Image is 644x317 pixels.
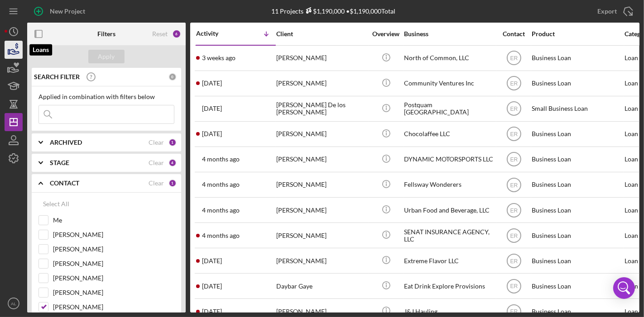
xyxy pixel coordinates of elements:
[276,71,367,95] div: [PERSON_NAME]
[202,54,235,62] time: 2025-08-11 21:33
[510,106,518,112] text: ER
[202,130,222,137] time: 2025-06-20 11:17
[152,30,168,38] div: Reset
[50,2,85,20] div: New Project
[34,73,80,80] b: SEARCH FILTER
[404,223,495,247] div: SENAT INSURANCE AGENCY, LLC
[303,7,345,15] div: $1,190,000
[11,301,16,306] text: AL
[53,245,174,254] label: [PERSON_NAME]
[510,258,518,264] text: ER
[50,180,79,187] b: CONTACT
[404,97,495,121] div: Postquam [GEOGRAPHIC_DATA]
[202,257,222,265] time: 2025-02-11 17:48
[149,159,164,166] div: Clear
[53,259,174,268] label: [PERSON_NAME]
[532,173,622,197] div: Business Loan
[276,30,367,38] div: Client
[53,288,174,297] label: [PERSON_NAME]
[276,122,367,146] div: [PERSON_NAME]
[196,30,236,37] div: Activity
[404,147,495,171] div: DYNAMIC MOTORSPORTS LLC
[276,46,367,70] div: [PERSON_NAME]
[404,71,495,95] div: Community Ventures Inc
[53,303,174,312] label: [PERSON_NAME]
[172,29,181,38] div: 6
[53,230,174,239] label: [PERSON_NAME]
[168,179,177,187] div: 1
[497,30,531,38] div: Contact
[98,50,115,63] div: Apply
[404,198,495,222] div: Urban Food and Beverage, LLC
[532,249,622,273] div: Business Loan
[43,195,69,213] div: Select All
[532,198,622,222] div: Business Loan
[27,2,94,20] button: New Project
[53,274,174,283] label: [PERSON_NAME]
[597,2,617,20] div: Export
[276,198,367,222] div: [PERSON_NAME]
[38,195,74,213] button: Select All
[532,46,622,70] div: Business Loan
[168,159,177,167] div: 4
[510,207,518,213] text: ER
[149,139,164,146] div: Clear
[202,181,240,188] time: 2025-04-30 16:10
[168,73,177,81] div: 0
[38,93,174,100] div: Applied in combination with filters below
[202,232,240,239] time: 2025-04-28 19:01
[50,139,82,146] b: ARCHIVED
[510,55,518,62] text: ER
[97,30,115,38] b: Filters
[404,30,495,38] div: Business
[532,71,622,95] div: Business Loan
[202,207,240,214] time: 2025-04-29 15:14
[532,274,622,298] div: Business Loan
[276,147,367,171] div: [PERSON_NAME]
[404,249,495,273] div: Extreme Flavor LLC
[88,50,125,63] button: Apply
[510,182,518,188] text: ER
[5,294,23,312] button: AL
[168,138,177,147] div: 1
[271,7,395,15] div: 11 Projects • $1,190,000 Total
[532,30,622,38] div: Product
[510,283,518,289] text: ER
[510,156,518,163] text: ER
[202,308,222,315] time: 2025-01-27 15:30
[510,80,518,87] text: ER
[404,46,495,70] div: North of Common, LLC
[404,274,495,298] div: Eat Drink Explore Provisions
[532,147,622,171] div: Business Loan
[510,131,518,137] text: ER
[276,97,367,121] div: [PERSON_NAME] De los [PERSON_NAME]
[510,309,518,315] text: ER
[613,277,635,299] div: Open Intercom Messenger
[202,105,222,112] time: 2025-07-04 18:38
[532,223,622,247] div: Business Loan
[202,80,222,87] time: 2025-07-08 18:12
[276,173,367,197] div: [PERSON_NAME]
[369,30,403,38] div: Overview
[276,223,367,247] div: [PERSON_NAME]
[202,156,240,163] time: 2025-05-19 21:39
[276,274,367,298] div: Daybar Gaye
[202,283,222,290] time: 2025-01-29 17:16
[532,97,622,121] div: Small Business Loan
[510,232,518,239] text: ER
[50,159,69,166] b: STAGE
[53,216,174,225] label: Me
[149,180,164,187] div: Clear
[404,173,495,197] div: Fellsway Wonderers
[276,249,367,273] div: [PERSON_NAME]
[532,122,622,146] div: Business Loan
[588,2,639,20] button: Export
[404,122,495,146] div: Chocolaffee LLC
